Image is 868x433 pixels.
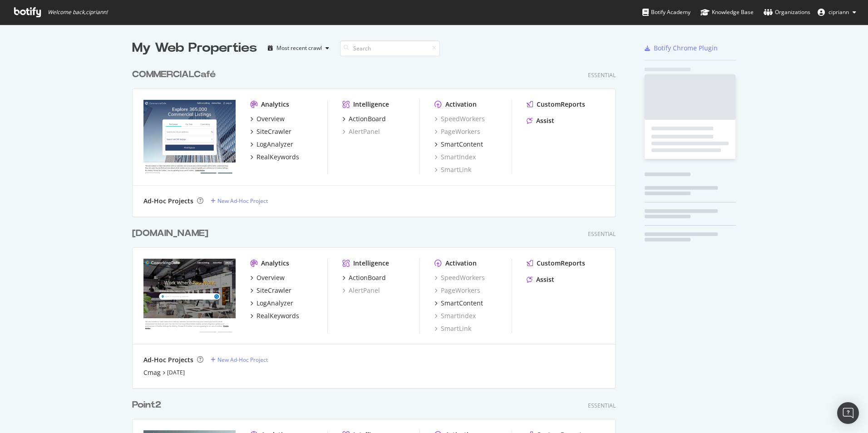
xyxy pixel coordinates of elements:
div: RealKeywords [256,311,299,320]
div: SmartContent [441,299,483,308]
a: AlertPanel [342,127,380,136]
a: SiteCrawler [250,127,291,136]
div: Open Intercom Messenger [837,402,859,424]
div: New Ad-Hoc Project [217,197,268,205]
div: Analytics [261,259,289,268]
a: New Ad-Hoc Project [211,356,268,364]
a: SmartIndex [434,153,476,162]
div: Essential [588,402,616,409]
a: PageWorkers [434,286,480,295]
a: CustomReports [527,100,585,109]
div: Botify Academy [642,8,690,17]
button: cipriann [810,5,863,20]
a: Cmag [143,368,161,377]
div: Essential [588,71,616,79]
div: COMMERCIALCafé [132,68,216,81]
div: Overview [256,273,285,282]
a: SmartLink [434,165,471,174]
div: Ad-Hoc Projects [143,355,193,364]
div: Essential [588,230,616,238]
a: ActionBoard [342,273,386,282]
div: Intelligence [353,259,389,268]
div: ActionBoard [349,273,386,282]
a: [DATE] [167,369,185,376]
a: COMMERCIALCafé [132,68,219,81]
a: Point2 [132,399,165,412]
a: SmartContent [434,140,483,149]
a: SpeedWorkers [434,273,485,282]
a: Assist [527,116,554,125]
div: Assist [536,116,554,125]
img: commercialsearch.com [143,100,236,173]
div: Assist [536,275,554,284]
a: Assist [527,275,554,284]
div: ActionBoard [349,114,386,123]
div: New Ad-Hoc Project [217,356,268,364]
div: [DOMAIN_NAME] [132,227,208,240]
div: SiteCrawler [256,286,291,295]
div: LogAnalyzer [256,299,293,308]
a: Overview [250,273,285,282]
span: Welcome back, cipriann ! [48,9,108,16]
div: CustomReports [537,259,585,268]
a: AlertPanel [342,286,380,295]
a: New Ad-Hoc Project [211,197,268,205]
a: RealKeywords [250,153,299,162]
div: Point2 [132,399,161,412]
div: Intelligence [353,100,389,109]
div: Overview [256,114,285,123]
button: Most recent crawl [264,41,333,55]
div: Knowledge Base [700,8,754,17]
a: PageWorkers [434,127,480,136]
a: SmartContent [434,299,483,308]
a: CustomReports [527,259,585,268]
span: cipriann [829,8,849,16]
div: Botify Chrome Plugin [654,44,718,53]
div: My Web Properties [132,39,257,57]
a: RealKeywords [250,311,299,320]
div: Most recent crawl [276,45,322,51]
a: LogAnalyzer [250,140,293,149]
a: SiteCrawler [250,286,291,295]
div: SmartContent [441,140,483,149]
img: coworkingcafe.com [143,259,236,332]
div: Ad-Hoc Projects [143,197,193,206]
a: LogAnalyzer [250,299,293,308]
div: Activation [445,259,477,268]
div: RealKeywords [256,153,299,162]
div: Activation [445,100,477,109]
a: SmartIndex [434,311,476,320]
a: [DOMAIN_NAME] [132,227,212,240]
a: ActionBoard [342,114,386,123]
a: Overview [250,114,285,123]
div: SiteCrawler [256,127,291,136]
a: SpeedWorkers [434,114,485,123]
div: Analytics [261,100,289,109]
a: Botify Chrome Plugin [645,44,718,53]
a: SmartLink [434,324,471,333]
input: Search [340,40,440,56]
div: LogAnalyzer [256,140,293,149]
div: Organizations [764,8,810,17]
div: CustomReports [537,100,585,109]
